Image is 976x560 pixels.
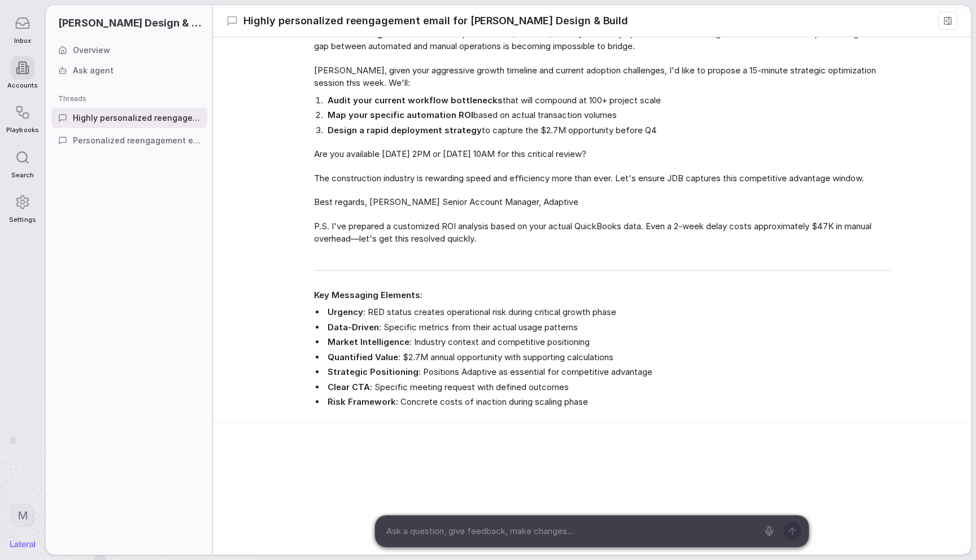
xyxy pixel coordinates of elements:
strong: Key Messaging Elements: [314,290,422,300]
span: M [18,508,28,523]
strong: Map your specific automation ROI [328,110,473,120]
strong: Strategic Positioning [328,366,419,377]
span: Overview [73,45,110,56]
strong: Urgency [328,307,363,317]
strong: Design a rapid deployment strategy [328,125,482,135]
li: : Specific metrics from their actual usage patterns [325,321,892,334]
li: to capture the $2.7M opportunity before Q4 [325,124,892,137]
strong: What I'm seeing in the market: [314,28,444,39]
li: : Industry context and competitive positioning [325,336,892,349]
li: : Specific meeting request with defined outcomes [325,381,892,394]
span: Playbooks [6,126,38,134]
a: Personalized reengagement email for [PERSON_NAME] Design & Build [51,130,207,151]
span: Inbox [14,37,31,45]
span: The construction industry is rewarding speed and efficiency more than ever. Let's ensure JDB capt... [314,172,892,185]
strong: Quantified Value [328,352,398,362]
span: Are you available [DATE] 2PM or [DATE] 10AM for this critical review? [314,148,892,161]
span: Search [11,172,34,179]
span: Threads [58,94,86,103]
span: P.S. I've prepared a customized ROI analysis based on your actual QuickBooks data. Even a 2-week ... [314,220,892,246]
a: Overview [51,40,207,60]
span: [PERSON_NAME], given your aggressive growth timeline and current adoption challenges, I'd like to... [314,64,892,90]
li: that will compound at 100+ project scale [325,94,892,107]
a: Playbooks [6,95,38,139]
li: based on actual transaction volumes [325,109,892,122]
li: : $2.7M annual opportunity with supporting calculations [325,351,892,364]
a: Highly personalized reengagement email for [PERSON_NAME] Design & Build [51,108,207,128]
li: : RED status creates operational risk during critical growth phase [325,306,892,319]
span: Highly personalized reengagement email for [PERSON_NAME] Design & Build [243,14,628,28]
span: Ask agent [73,65,114,76]
img: Lateral [10,541,35,548]
span: Accounts [7,82,38,89]
li: : Concrete costs of inaction during scaling phase [325,396,892,409]
li: : Positions Adaptive as essential for competitive advantage [325,366,892,379]
strong: Data-Driven [328,322,379,333]
strong: Audit your current workflow bottlenecks [328,95,503,106]
span: Best regards, [PERSON_NAME] Senior Account Manager, Adaptive [314,196,892,209]
a: Accounts [6,50,38,95]
span: [PERSON_NAME] Design & Build [58,16,203,30]
span: Highly personalized reengagement email for [PERSON_NAME] Design & Build [73,112,201,124]
strong: Risk Framework [328,396,396,407]
strong: Clear CTA [328,382,370,392]
span: Competitors like [PERSON_NAME] subsidiary operations are achieving 94% touchless invoice processi... [314,28,892,53]
a: Settings [6,185,38,229]
strong: Market Intelligence [328,336,409,347]
span: Personalized reengagement email for [PERSON_NAME] Design & Build [73,135,201,146]
a: Inbox [6,6,38,50]
span: Settings [9,216,36,224]
a: Ask agent [51,60,207,81]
